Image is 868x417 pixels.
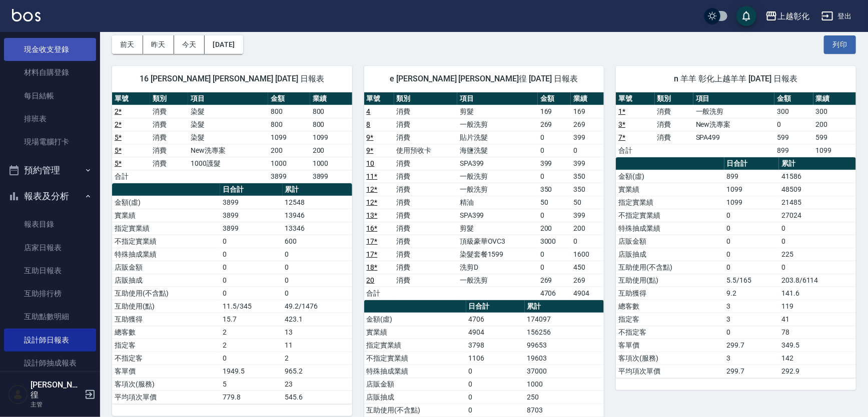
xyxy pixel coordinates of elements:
a: 設計師抽成報表 [4,352,96,375]
a: 現金收支登錄 [4,38,96,61]
td: 225 [779,248,856,261]
td: 消費 [150,118,188,131]
td: 142 [779,352,856,365]
td: 消費 [394,183,457,196]
a: 排班表 [4,107,96,130]
td: 0 [466,365,525,378]
td: 金額(虛) [364,313,466,326]
td: 消費 [394,118,457,131]
td: 染髮 [188,105,268,118]
td: 4706 [466,313,525,326]
td: 399 [571,131,604,144]
td: 消費 [394,105,457,118]
td: 0 [779,261,856,274]
td: 指定客 [112,339,220,352]
th: 日合計 [220,183,282,196]
img: Person [8,385,28,405]
td: 13946 [283,209,352,222]
td: 3000 [538,235,571,248]
th: 業績 [813,92,856,105]
a: 互助點數明細 [4,305,96,328]
td: 27024 [779,209,856,222]
td: 互助獲得 [616,287,724,300]
td: 48509 [779,183,856,196]
td: 1099 [724,196,779,209]
td: 545.6 [283,391,352,404]
td: 3 [724,352,779,365]
td: 一般洗剪 [693,105,775,118]
td: 店販金額 [616,235,724,248]
td: 965.2 [283,365,352,378]
td: 指定實業績 [616,196,724,209]
td: 消費 [394,157,457,170]
td: 染髮套餐1599 [457,248,538,261]
td: 4706 [538,287,571,300]
td: 23 [283,378,352,391]
td: 1000護髮 [188,157,268,170]
td: 0 [283,248,352,261]
td: 399 [538,157,571,170]
td: 250 [525,391,604,404]
td: 0 [220,248,282,261]
td: 0 [538,144,571,157]
span: e [PERSON_NAME] [PERSON_NAME]徨 [DATE] 日報表 [376,74,592,84]
td: 1099 [813,144,856,157]
td: 店販抽成 [112,274,220,287]
td: 156256 [525,326,604,339]
td: 200 [538,222,571,235]
td: 3899 [220,209,282,222]
td: 不指定實業績 [616,209,724,222]
td: SPA399 [457,157,538,170]
th: 項目 [693,92,775,105]
td: 0 [220,235,282,248]
td: 1000 [310,157,352,170]
td: 37000 [525,365,604,378]
th: 類別 [394,92,457,105]
td: 99653 [525,339,604,352]
span: 16 [PERSON_NAME] [PERSON_NAME] [DATE] 日報表 [124,74,340,84]
td: 19603 [525,352,604,365]
td: 141.6 [779,287,856,300]
td: 11.5/345 [220,300,282,313]
td: 3 [724,313,779,326]
td: 洗剪D [457,261,538,274]
td: 50 [538,196,571,209]
td: 店販抽成 [364,391,466,404]
th: 金額 [538,92,571,105]
a: 8 [367,120,371,128]
table: a dense table [364,92,604,300]
td: 客項次(服務) [616,352,724,365]
th: 項目 [188,92,268,105]
th: 單號 [616,92,654,105]
td: 779.8 [220,391,282,404]
td: 金額(虛) [616,170,724,183]
td: 119 [779,300,856,313]
td: 互助使用(點) [616,274,724,287]
td: 貼片洗髮 [457,131,538,144]
td: 染髮 [188,118,268,131]
td: 0 [538,209,571,222]
button: 報表及分析 [4,183,96,209]
td: 269 [538,274,571,287]
td: 一般洗剪 [457,183,538,196]
td: 0 [779,235,856,248]
th: 項目 [457,92,538,105]
td: 合計 [616,144,654,157]
td: 一般洗剪 [457,118,538,131]
td: 1000 [268,157,310,170]
td: 203.8/6114 [779,274,856,287]
td: 消費 [655,131,693,144]
div: 上越彰化 [777,10,809,22]
td: 店販抽成 [616,248,724,261]
td: 不指定實業績 [364,352,466,365]
a: 設計師日報表 [4,329,96,352]
td: 2 [283,352,352,365]
td: 5 [220,378,282,391]
td: 1000 [525,378,604,391]
td: 0 [466,404,525,417]
td: 3 [724,300,779,313]
td: 49.2/1476 [283,300,352,313]
td: 指定實業績 [112,222,220,235]
td: 3899 [220,222,282,235]
td: 11 [283,339,352,352]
